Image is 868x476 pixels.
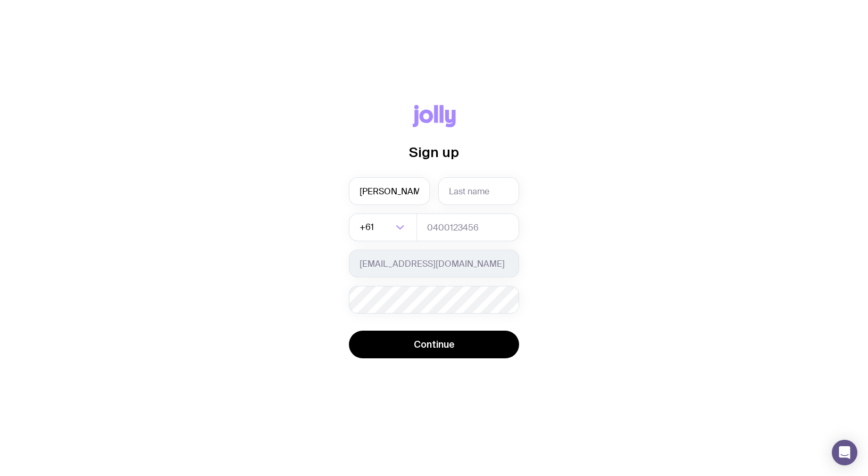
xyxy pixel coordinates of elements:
[376,214,393,241] input: Search for option
[438,177,519,205] input: Last name
[409,144,459,160] span: Sign up
[349,177,430,205] input: First name
[349,250,519,277] input: you@email.com
[832,440,857,465] div: Open Intercom Messenger
[349,214,417,241] div: Search for option
[349,331,519,358] button: Continue
[414,338,455,351] span: Continue
[360,214,376,241] span: +61
[416,214,519,241] input: 0400123456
